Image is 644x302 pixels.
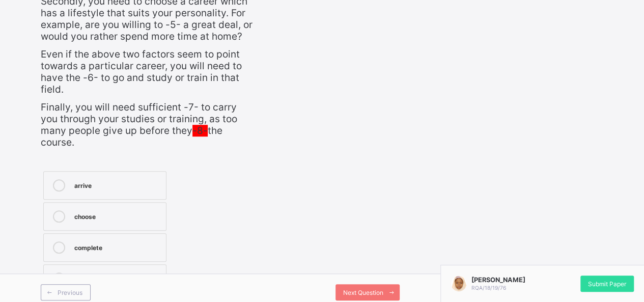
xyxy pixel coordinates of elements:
[471,276,525,284] span: [PERSON_NAME]
[471,285,506,291] span: RQA/18/19/76
[343,289,383,296] span: Next Question
[74,179,161,189] div: arrive
[74,272,161,283] div: overcome
[74,210,161,221] div: choose
[192,125,208,136] span: -8-
[588,280,626,288] span: Submit Paper
[41,48,242,95] span: Even if the above two factors seem to point towards a particular career, you will need to have th...
[74,241,161,252] div: complete
[58,289,82,296] span: Previous
[41,101,237,148] span: Finally, you will need sufficient -7- to carry you through your studies or training, as too many ...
